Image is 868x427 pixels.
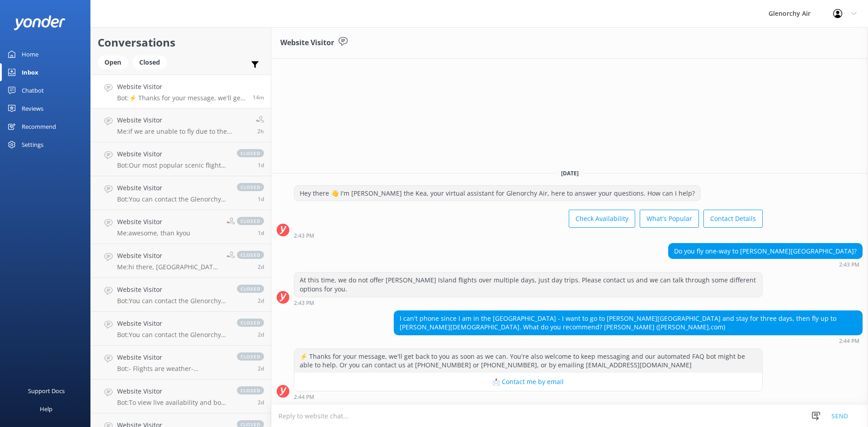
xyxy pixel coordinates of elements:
[117,263,220,271] p: Me: hi there, [GEOGRAPHIC_DATA] to [GEOGRAPHIC_DATA] is approximately a 35minute flight time each...
[839,338,859,344] strong: 2:44 PM
[258,399,264,406] span: Aug 18 2025 04:45pm (UTC +12:00) Pacific/Auckland
[117,365,228,373] p: Bot: - Flights are weather-dependent, and if we cannot fly due to adverse weather, we will attemp...
[117,183,228,193] h4: Website Visitor
[117,297,228,305] p: Bot: You can contact the Glenorchy Air team at 0800 676 264 or [PHONE_NUMBER], or by emailing [EM...
[117,331,228,339] p: Bot: You can contact the Glenorchy Air team at 0800 676 264 or [PHONE_NUMBER], or by emailing [EM...
[91,108,271,142] a: Website VisitorMe:if we are unable to fly due to the weather conditions, you will be refunded the...
[117,127,249,136] p: Me: if we are unable to fly due to the weather conditions, you will be refunded the flight portio...
[117,161,228,169] p: Bot: Our most popular scenic flights include: - Milford Sound Fly | Cruise | Fly - Our most popul...
[237,149,264,157] span: closed
[569,210,635,228] button: Check Availability
[294,349,762,373] div: ⚡ Thanks for your message, we'll get back to you as soon as we can. You're also welcome to keep m...
[668,261,863,267] div: Aug 21 2025 02:43pm (UTC +12:00) Pacific/Auckland
[237,319,264,327] span: closed
[237,217,264,225] span: closed
[117,217,190,227] h4: Website Visitor
[294,300,314,306] strong: 2:43 PM
[258,331,264,338] span: Aug 19 2025 03:33am (UTC +12:00) Pacific/Auckland
[91,244,271,278] a: Website VisitorMe:hi there, [GEOGRAPHIC_DATA] to [GEOGRAPHIC_DATA] is approximately a 35minute fl...
[91,176,271,210] a: Website VisitorBot:You can contact the Glenorchy Air team at 0800 676 264 or [PHONE_NUMBER], or b...
[117,319,228,328] h4: Website Visitor
[258,263,264,271] span: Aug 19 2025 02:23pm (UTC +12:00) Pacific/Auckland
[294,232,763,239] div: Aug 21 2025 02:43pm (UTC +12:00) Pacific/Auckland
[91,278,271,312] a: Website VisitorBot:You can contact the Glenorchy Air team at 0800 676 264 or [PHONE_NUMBER], or b...
[294,233,314,239] strong: 2:43 PM
[117,399,228,407] p: Bot: To view live availability and book your experience, please visit [URL][DOMAIN_NAME].
[22,81,44,99] div: Chatbot
[22,99,43,117] div: Reviews
[556,169,584,177] span: [DATE]
[91,380,271,413] a: Website VisitorBot:To view live availability and book your experience, please visit [URL][DOMAIN_...
[22,117,56,136] div: Recommend
[258,297,264,305] span: Aug 19 2025 12:43pm (UTC +12:00) Pacific/Auckland
[98,34,264,51] h2: Conversations
[237,183,264,191] span: closed
[117,285,228,295] h4: Website Visitor
[91,210,271,244] a: Website VisitorMe:awesome, than kyouclosed1d
[40,400,52,418] div: Help
[22,136,43,154] div: Settings
[117,251,220,261] h4: Website Visitor
[14,15,66,30] img: yonder-white-logo.png
[132,56,167,69] div: Closed
[237,285,264,293] span: closed
[117,229,190,237] p: Me: awesome, than kyou
[117,149,228,159] h4: Website Visitor
[294,394,763,400] div: Aug 21 2025 02:44pm (UTC +12:00) Pacific/Auckland
[703,210,763,228] button: Contact Details
[117,195,228,203] p: Bot: You can contact the Glenorchy Air team at 0800 676 264 or [PHONE_NUMBER], or by emailing [EM...
[258,229,264,237] span: Aug 19 2025 03:04pm (UTC +12:00) Pacific/Auckland
[237,386,264,394] span: closed
[258,365,264,372] span: Aug 18 2025 11:10pm (UTC +12:00) Pacific/Auckland
[117,386,228,396] h4: Website Visitor
[294,272,762,296] div: At this time, we do not offer [PERSON_NAME] Island flights over multiple days, just day trips. Pl...
[117,115,249,125] h4: Website Visitor
[91,75,271,108] a: Website VisitorBot:⚡ Thanks for your message, we'll get back to you as soon as we can. You're als...
[257,127,264,135] span: Aug 21 2025 12:54pm (UTC +12:00) Pacific/Auckland
[669,244,862,259] div: Do you fly one-way to [PERSON_NAME][GEOGRAPHIC_DATA]?
[839,262,859,267] strong: 2:43 PM
[132,57,171,67] a: Closed
[258,195,264,203] span: Aug 19 2025 05:37pm (UTC +12:00) Pacific/Auckland
[280,37,334,49] h3: Website Visitor
[117,352,228,362] h4: Website Visitor
[294,394,314,400] strong: 2:44 PM
[253,94,264,101] span: Aug 21 2025 02:44pm (UTC +12:00) Pacific/Auckland
[91,346,271,380] a: Website VisitorBot:- Flights are weather-dependent, and if we cannot fly due to adverse weather, ...
[258,161,264,169] span: Aug 19 2025 06:36pm (UTC +12:00) Pacific/Auckland
[98,56,128,69] div: Open
[28,382,65,400] div: Support Docs
[294,186,700,201] div: Hey there 👋 I'm [PERSON_NAME] the Kea, your virtual assistant for Glenorchy Air, here to answer y...
[394,311,862,335] div: I can't phone since I am in the [GEOGRAPHIC_DATA] - I want to go to [PERSON_NAME][GEOGRAPHIC_DATA...
[22,63,38,81] div: Inbox
[294,373,762,391] button: 📩 Contact me by email
[91,142,271,176] a: Website VisitorBot:Our most popular scenic flights include: - Milford Sound Fly | Cruise | Fly - ...
[98,57,132,67] a: Open
[394,338,863,344] div: Aug 21 2025 02:44pm (UTC +12:00) Pacific/Auckland
[22,45,38,63] div: Home
[237,251,264,259] span: closed
[91,312,271,346] a: Website VisitorBot:You can contact the Glenorchy Air team at 0800 676 264 or [PHONE_NUMBER], or b...
[640,210,699,228] button: What's Popular
[237,352,264,361] span: closed
[117,94,246,102] p: Bot: ⚡ Thanks for your message, we'll get back to you as soon as we can. You're also welcome to k...
[294,300,763,306] div: Aug 21 2025 02:43pm (UTC +12:00) Pacific/Auckland
[117,82,246,92] h4: Website Visitor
